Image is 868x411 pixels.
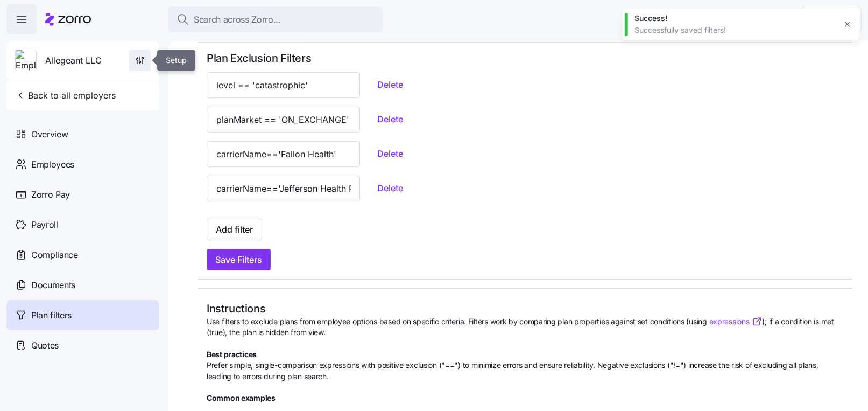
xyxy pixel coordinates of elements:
[207,302,844,316] h2: Instructions
[369,144,412,163] button: Delete
[31,339,59,352] span: Quotes
[207,107,360,133] input: carrierName != 'Ambetter' && individualMedicalDeductible|parseIdeonMedicalProperty > 1500
[207,350,257,359] b: Best practices
[207,219,262,240] button: Add filter
[15,89,116,102] span: Back to all employers
[215,253,262,266] span: Save Filters
[207,176,360,201] input: carrierName != 'Ambetter' && individualMedicalDeductible|parseIdeonMedicalProperty > 1500
[369,75,412,94] button: Delete
[31,248,78,262] span: Compliance
[207,51,844,66] h2: Plan Exclusion Filters
[369,178,412,198] button: Delete
[6,330,159,360] a: Quotes
[31,128,68,141] span: Overview
[377,113,403,126] span: Delete
[207,72,360,98] input: carrierName != 'Ambetter' && individualMedicalDeductible|parseIdeonMedicalProperty > 1500
[31,158,74,171] span: Employees
[216,223,253,236] span: Add filter
[31,188,70,201] span: Zorro Pay
[16,50,36,72] img: Employer logo
[207,249,271,270] button: Save Filters
[207,393,276,402] b: Common examples
[6,270,159,300] a: Documents
[6,300,159,330] a: Plan filters
[11,85,120,106] button: Back to all employers
[6,210,159,240] a: Payroll
[31,218,58,232] span: Payroll
[168,6,383,32] button: Search across Zorro...
[369,109,412,129] button: Delete
[377,78,403,91] span: Delete
[709,316,763,327] a: expressions
[6,149,159,179] a: Employees
[45,54,102,67] span: Allegeant LLC
[194,13,281,26] span: Search across Zorro...
[634,25,836,36] div: Successfully saved filters!
[31,309,72,322] span: Plan filters
[377,182,403,194] span: Delete
[207,141,360,167] input: carrierName != 'Ambetter' && individualMedicalDeductible|parseIdeonMedicalProperty > 1500
[6,119,159,149] a: Overview
[6,179,159,210] a: Zorro Pay
[6,240,159,270] a: Compliance
[377,147,403,160] span: Delete
[31,278,75,292] span: Documents
[634,13,836,24] div: Success!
